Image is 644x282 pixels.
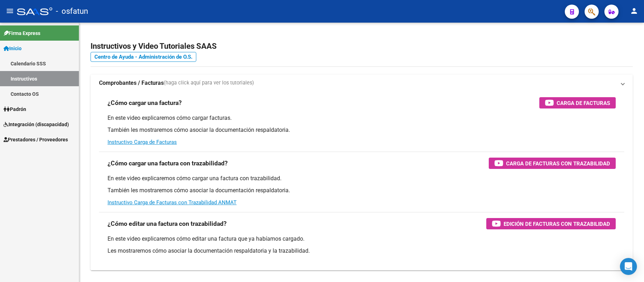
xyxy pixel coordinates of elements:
[4,105,26,113] span: Padrón
[506,159,610,168] span: Carga de Facturas con Trazabilidad
[108,139,177,145] a: Instructivo Carga de Facturas
[4,29,40,37] span: Firma Express
[91,52,196,62] a: Centro de Ayuda - Administración de O.S.
[91,92,633,270] div: Comprobantes / Facturas(haga click aquí para ver los tutoriales)
[91,40,633,53] h2: Instructivos y Video Tutoriales SAAS
[91,75,633,92] mat-expansion-panel-header: Comprobantes / Facturas(haga click aquí para ver los tutoriales)
[99,79,164,87] strong: Comprobantes / Facturas
[489,158,616,169] button: Carga de Facturas con Trazabilidad
[108,247,616,255] p: Les mostraremos cómo asociar la documentación respaldatoria y la trazabilidad.
[630,7,638,15] mat-icon: person
[56,4,88,19] span: - osfatun
[108,126,616,134] p: También les mostraremos cómo asociar la documentación respaldatoria.
[539,97,616,108] button: Carga de Facturas
[504,219,610,228] span: Edición de Facturas con Trazabilidad
[4,136,68,143] span: Prestadores / Proveedores
[486,218,616,229] button: Edición de Facturas con Trazabilidad
[557,99,610,107] span: Carga de Facturas
[108,199,237,206] a: Instructivo Carga de Facturas con Trazabilidad ANMAT
[108,235,616,243] p: En este video explicaremos cómo editar una factura que ya habíamos cargado.
[4,121,69,128] span: Integración (discapacidad)
[108,98,182,108] h3: ¿Cómo cargar una factura?
[164,79,254,87] span: (haga click aquí para ver los tutoriales)
[108,158,228,168] h3: ¿Cómo cargar una factura con trazabilidad?
[4,45,22,52] span: Inicio
[108,175,616,182] p: En este video explicaremos cómo cargar una factura con trazabilidad.
[6,7,14,15] mat-icon: menu
[620,258,637,275] div: Open Intercom Messenger
[108,219,227,229] h3: ¿Cómo editar una factura con trazabilidad?
[108,114,616,122] p: En este video explicaremos cómo cargar facturas.
[108,187,616,194] p: También les mostraremos cómo asociar la documentación respaldatoria.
